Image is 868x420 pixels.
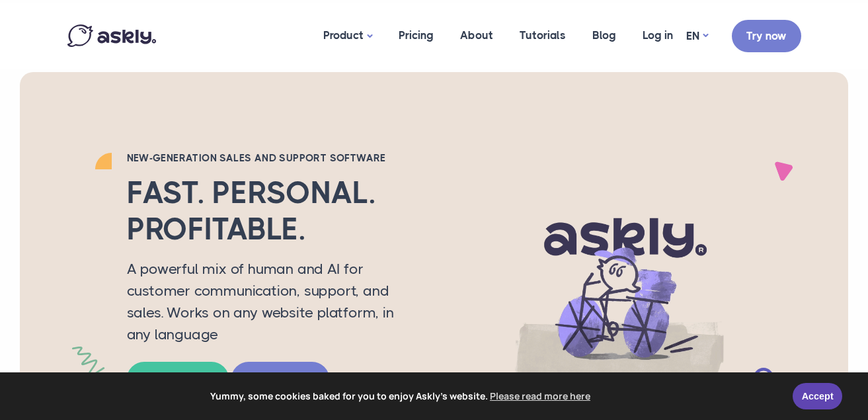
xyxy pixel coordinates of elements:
[127,175,421,247] h2: Fast. Personal. Profitable.
[686,26,708,46] a: EN
[579,3,629,67] a: Blog
[732,20,801,52] a: Try now
[506,3,579,67] a: Tutorials
[67,24,156,47] img: Askly
[793,383,842,409] a: Accept
[127,151,421,165] h2: New-generation sales and support software
[385,3,447,67] a: Pricing
[231,362,329,397] a: Try free now
[310,3,385,69] a: Product
[441,179,798,403] img: AI multilingual chat
[127,362,229,397] a: Book a demo
[447,3,506,67] a: About
[629,3,686,67] a: Log in
[127,258,421,345] p: A powerful mix of human and AI for customer communication, support, and sales. Works on any websi...
[19,386,783,406] span: Yummy, some cookies baked for you to enjoy Askly's website.
[488,386,592,406] a: learn more about cookies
